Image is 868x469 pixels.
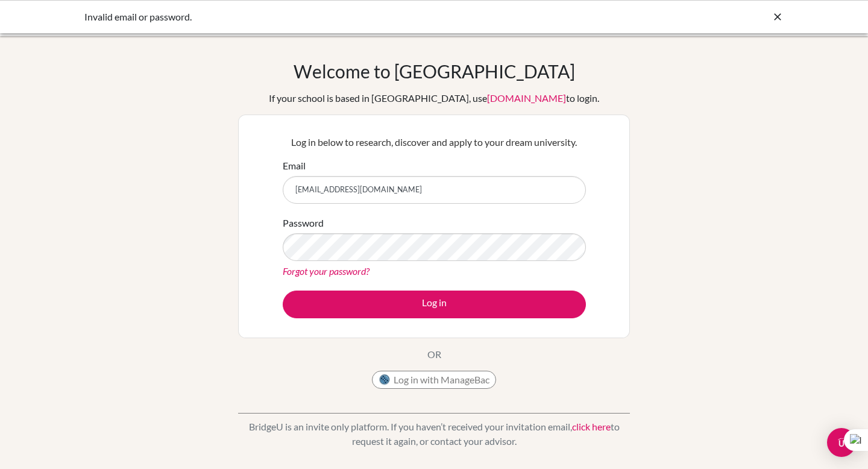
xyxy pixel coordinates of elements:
h1: Welcome to [GEOGRAPHIC_DATA] [294,60,575,82]
p: OR [427,347,441,362]
button: Log in with ManageBac [372,371,496,389]
a: [DOMAIN_NAME] [487,92,566,104]
button: Log in [283,291,586,318]
label: Password [283,216,324,230]
p: BridgeU is an invite only platform. If you haven’t received your invitation email, to request it ... [238,420,630,449]
div: Open Intercom Messenger [827,428,856,457]
div: If your school is based in [GEOGRAPHIC_DATA], use to login. [269,91,599,105]
a: Forgot your password? [283,265,370,277]
a: click here [572,421,611,432]
label: Email [283,159,306,173]
div: Invalid email or password. [84,10,603,24]
p: Log in below to research, discover and apply to your dream university. [283,135,586,150]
